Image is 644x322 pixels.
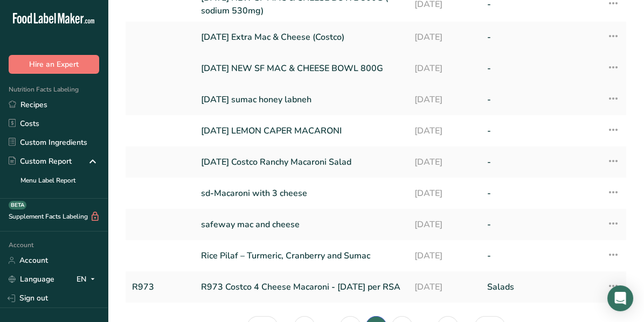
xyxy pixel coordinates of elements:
[414,213,474,236] a: [DATE]
[201,120,401,142] a: [DATE] LEMON CAPER MACARONI
[414,151,474,173] a: [DATE]
[414,57,474,80] a: [DATE]
[132,276,188,298] a: R973
[414,26,474,48] a: [DATE]
[414,88,474,111] a: [DATE]
[487,244,594,267] a: -
[487,276,594,298] a: Salads
[487,88,594,111] a: -
[201,88,401,111] a: [DATE] sumac honey labneh
[201,26,401,48] a: [DATE] Extra Mac & Cheese (Costco)
[487,26,594,48] a: -
[487,182,594,205] a: -
[414,182,474,205] a: [DATE]
[414,244,474,267] a: [DATE]
[414,276,474,298] a: [DATE]
[9,270,54,289] a: Language
[201,213,401,236] a: safeway mac and cheese
[201,57,401,80] a: [DATE] NEW SF MAC & CHEESE BOWL 800G
[201,244,401,267] a: Rice Pilaf – Turmeric, Cranberry and Sumac
[77,273,99,286] div: EN
[414,120,474,142] a: [DATE]
[487,213,594,236] a: -
[9,201,26,209] div: BETA
[487,57,594,80] a: -
[607,285,633,311] div: Open Intercom Messenger
[201,182,401,205] a: sd-Macaroni with 3 cheese
[9,156,72,167] div: Custom Report
[201,151,401,173] a: [DATE] Costco Ranchy Macaroni Salad
[487,151,594,173] a: -
[9,55,99,74] button: Hire an Expert
[487,120,594,142] a: -
[201,276,401,298] a: R973 Costco 4 Cheese Macaroni - [DATE] per RSA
